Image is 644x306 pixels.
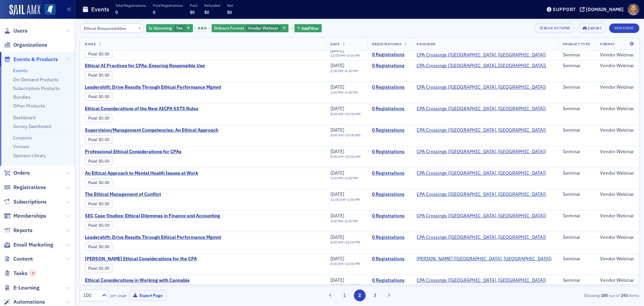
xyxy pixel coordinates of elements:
[330,240,360,245] div: –
[99,244,109,249] span: $0.00
[13,255,33,263] span: Content
[345,133,361,137] time: 10:00 AM
[417,106,546,112] a: CPA Crossings ([GEOGRAPHIC_DATA], [GEOGRAPHIC_DATA])
[85,84,221,90] a: Leadershift: Drive Results Through Ethical Performance Mgmnt
[330,219,343,223] time: 3:00 PM
[88,159,99,164] span: :
[85,256,198,262] a: [PERSON_NAME] Ethical Considerations for the CPA
[29,270,36,277] div: 3
[345,219,358,223] time: 5:00 PM
[417,256,552,262] a: [PERSON_NAME] ([GEOGRAPHIC_DATA], [GEOGRAPHIC_DATA])
[190,9,195,15] span: $0
[4,41,47,49] a: Organizations
[330,154,343,159] time: 8:00 AM
[4,27,28,35] a: Users
[110,292,127,298] label: per page
[85,200,112,208] div: Paid: 0 - $0
[13,77,58,83] a: On-Demand Products
[4,241,53,249] a: Email Marketing
[609,25,639,31] a: New Event
[345,154,361,159] time: 10:00 AM
[600,127,634,133] div: Vendor Webinar
[85,191,198,198] span: The Ethical Management of Conflict
[85,264,112,272] div: Paid: 0 - $0
[330,47,344,53] span: [DATE]
[330,133,361,137] div: –
[13,169,30,177] span: Orders
[13,123,51,129] a: Survey Dashboard
[563,84,591,90] div: Seminar
[417,213,546,219] span: CPA Crossings (Rochester, MI)
[417,63,546,69] a: CPA Crossings ([GEOGRAPHIC_DATA], [GEOGRAPHIC_DATA])
[330,219,358,223] div: –
[204,9,209,15] span: $0
[330,261,343,266] time: 8:00 AM
[301,25,319,31] span: Add Filter
[372,170,407,176] a: 0 Registrations
[600,170,634,176] div: Vendor Webinar
[535,24,575,33] button: Bulk Actions
[600,52,634,58] div: Vendor Webinar
[149,25,172,31] span: Is Upcoming
[345,112,361,116] time: 10:00 AM
[13,41,47,49] span: Organizations
[563,106,591,112] div: Seminar
[330,42,339,46] span: Date
[609,24,639,33] button: New Event
[600,191,634,198] div: Vendor Webinar
[417,84,546,90] span: CPA Crossings (Rochester, MI)
[212,24,288,33] div: Vendor Webinar
[13,212,46,220] span: Memberships
[9,5,40,15] img: SailAMX
[13,241,53,249] span: Email Marketing
[4,298,45,306] a: Automations
[372,149,407,155] a: 0 Registrations
[372,234,407,241] a: 0 Registrations
[80,24,144,33] input: Search…
[85,277,198,283] span: Ethical Considerations in Working with Cannabis
[99,180,109,185] span: $0.00
[417,42,435,46] span: Provider
[417,127,546,133] a: CPA Crossings ([GEOGRAPHIC_DATA], [GEOGRAPHIC_DATA])
[85,170,198,176] span: An Ethical Approach to Mental Health Issues at Work
[13,227,33,234] span: Reports
[347,283,360,288] time: 1:00 PM
[85,234,221,241] a: Leadershift: Drive Results Through Ethical Performance Mgmnt
[586,6,624,12] div: [DOMAIN_NAME]
[85,149,198,155] a: Professional Ethical Considerations for CPAs
[13,270,36,277] span: Tasks
[13,27,28,35] span: Users
[85,114,112,122] div: Paid: 0 - $0
[600,149,634,155] div: Vendor Webinar
[85,106,198,112] a: Ethical Considerations of the New AICPA SSTS Rules
[347,53,360,58] time: 2:00 PM
[227,3,233,8] p: Net
[88,137,97,142] a: Paid
[345,240,360,245] time: 12:00 PM
[99,73,109,78] span: $0.00
[372,42,401,46] span: Registrations
[13,115,36,121] a: Dashboard
[338,290,350,301] button: 1
[330,262,360,266] div: –
[85,63,205,69] span: Ethical AI Practices for CPAs: Ensuring Responsible Use
[137,25,143,31] button: ×
[146,24,193,33] div: Yes
[115,3,146,8] p: Total Registrations
[88,223,99,228] span: :
[129,290,166,301] button: Export Page
[417,52,546,58] a: CPA Crossings ([GEOGRAPHIC_DATA], [GEOGRAPHIC_DATA])
[88,73,97,78] a: Paid
[99,201,109,206] span: $0.00
[330,234,344,240] span: [DATE]
[330,84,344,90] span: [DATE]
[88,137,99,142] span: :
[88,266,97,271] a: Paid
[628,4,639,15] span: Profile
[330,105,344,112] span: [DATE]
[88,244,97,249] a: Paid
[13,152,46,159] a: Sponsor Library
